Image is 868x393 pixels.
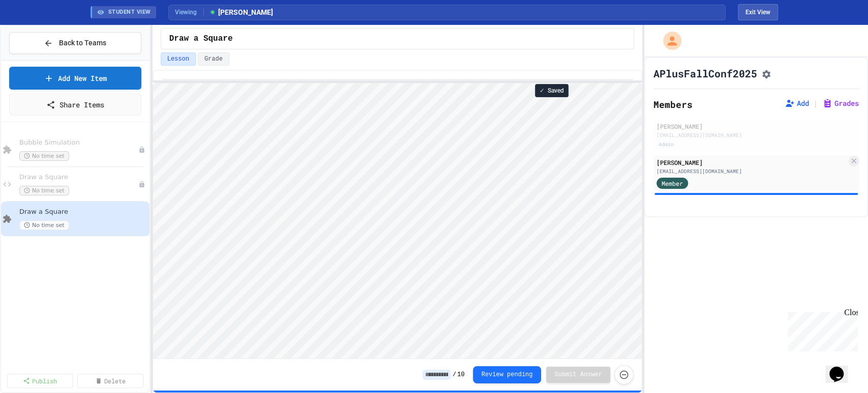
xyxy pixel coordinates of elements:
button: Grade [198,52,229,66]
span: Back to Teams [59,38,106,48]
div: [EMAIL_ADDRESS][DOMAIN_NAME] [656,131,856,139]
div: Unpublished [138,146,145,153]
span: Draw a Square [19,173,138,182]
span: STUDENT VIEW [108,8,151,17]
span: 10 [457,371,464,379]
button: Submit Answer [546,367,610,383]
span: Draw a Square [19,208,147,216]
iframe: Snap! Programming Environment [153,83,642,358]
span: / [453,371,456,379]
span: Member [662,179,683,188]
iframe: chat widget [784,308,858,351]
span: | [813,97,818,109]
a: Delete [77,374,143,388]
h2: Members [653,97,693,111]
span: Draw a Square [169,33,233,45]
span: Viewing [175,8,204,17]
span: Submit Answer [554,371,602,379]
span: ✓ [540,87,545,95]
button: Exit student view [738,4,778,20]
button: Lesson [161,52,196,66]
span: [PERSON_NAME] [209,7,273,18]
div: Admin [656,140,676,149]
a: Share Items [9,94,141,116]
iframe: chat widget [825,352,858,383]
a: Add New Item [9,67,141,90]
div: [PERSON_NAME] [656,122,856,131]
div: [PERSON_NAME] [656,158,847,167]
div: Unpublished [138,181,145,188]
button: Review pending [473,366,542,383]
span: Saved [548,87,564,95]
button: Grades [822,98,859,108]
span: Bubble Simulation [19,138,138,147]
div: My Account [652,29,684,52]
h1: APlusFallConf2025 [653,66,757,80]
button: Add [785,98,809,108]
a: Publish [7,374,73,388]
span: No time set [19,220,69,230]
div: [EMAIL_ADDRESS][DOMAIN_NAME] [656,167,847,175]
span: No time set [19,151,69,161]
div: Chat with us now!Close [4,4,70,65]
button: Force resubmission of student's answer (Admin only) [614,365,634,384]
span: No time set [19,186,69,195]
button: Assignment Settings [761,67,771,79]
button: Back to Teams [9,32,141,54]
